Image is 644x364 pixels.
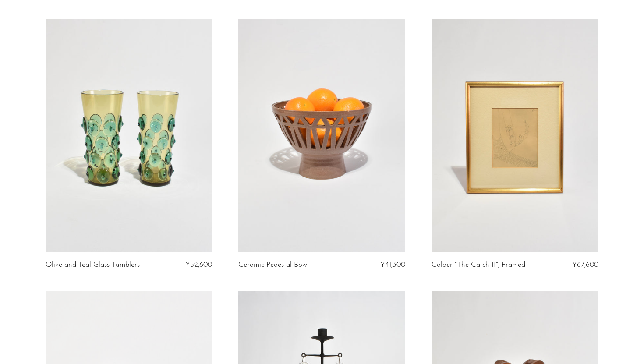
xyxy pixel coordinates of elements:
span: ¥41,300 [380,261,405,269]
a: Olive and Teal Glass Tumblers [46,261,140,269]
span: ¥52,600 [185,261,212,269]
a: Ceramic Pedestal Bowl [238,261,309,269]
a: Calder "The Catch II", Framed [432,261,525,269]
span: ¥67,600 [572,261,598,269]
